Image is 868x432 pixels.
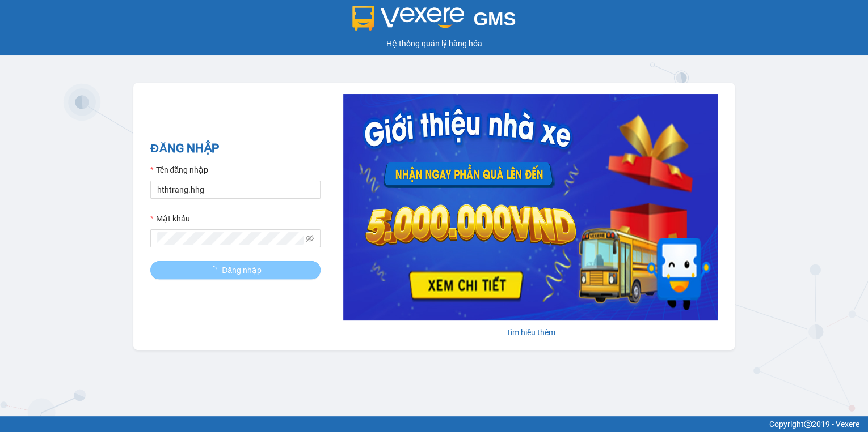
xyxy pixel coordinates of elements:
span: loading [209,266,222,274]
button: Đăng nhập [150,261,321,279]
a: GMS [352,17,516,26]
div: Copyright 2019 - Vexere [9,418,859,430]
label: Tên đăng nhập [150,164,208,176]
span: copyright [804,420,812,428]
div: Tìm hiểu thêm [343,326,718,339]
span: GMS [473,8,516,29]
span: Đăng nhập [222,264,262,276]
img: banner-0 [343,94,718,320]
input: Tên đăng nhập [150,181,321,199]
h2: ĐĂNG NHẬP [150,139,321,158]
label: Mật khẩu [150,212,189,225]
span: eye-invisible [306,234,314,242]
input: Mật khẩu [157,232,304,245]
img: logo 2 [352,6,465,31]
div: Hệ thống quản lý hàng hóa [3,37,865,50]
